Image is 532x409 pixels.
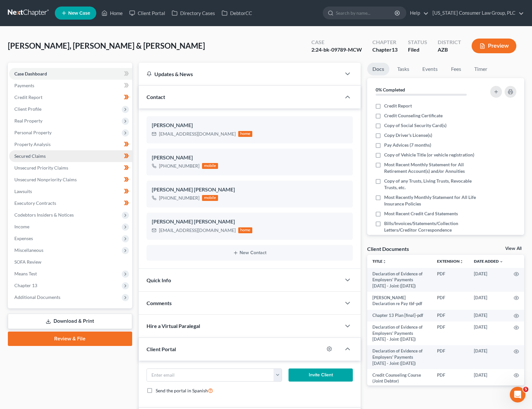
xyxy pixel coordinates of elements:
[437,259,463,264] a: Extensionunfold_more
[14,247,43,253] span: Miscellaneous
[14,165,68,171] span: Unsecured Priority Claims
[438,39,461,46] div: District
[14,153,46,159] span: Secured Claims
[147,277,171,283] span: Quick Info
[14,141,51,147] span: Property Analysis
[432,345,469,369] td: PDF
[159,227,236,234] div: [EMAIL_ADDRESS][DOMAIN_NAME]
[14,212,74,218] span: Codebtors Insiders & Notices
[384,132,432,139] span: Copy Driver's License(s)
[367,369,432,387] td: Credit Counseling Course (Joint Debtor)
[311,39,362,46] div: Case
[152,154,348,162] div: [PERSON_NAME]
[9,197,132,209] a: Executory Contracts
[499,260,503,264] i: expand_more
[152,186,348,194] div: [PERSON_NAME] [PERSON_NAME]
[152,122,348,129] div: [PERSON_NAME]
[168,7,218,19] a: Directory Cases
[9,186,132,197] a: Lawsuits
[408,39,427,46] div: Status
[429,7,524,19] a: [US_STATE] Consumer Law Group, PLC
[523,387,528,392] span: 5
[392,46,398,53] span: 13
[384,194,479,207] span: Most Recently Monthly Statement for All Life Insurance Policies
[98,7,126,19] a: Home
[417,63,443,75] a: Events
[432,369,469,387] td: PDF
[9,162,132,174] a: Unsecured Priority Claims
[367,345,432,369] td: Declaration of Evidence of Employers' Payments [DATE] - Joint ([DATE])
[14,71,47,76] span: Case Dashboard
[472,39,516,53] button: Preview
[460,260,463,264] i: unfold_more
[392,63,415,75] a: Tasks
[14,259,41,265] span: SOFA Review
[469,321,509,345] td: [DATE]
[367,292,432,310] td: [PERSON_NAME] Declaration re Pay tbf-pdf
[147,71,334,77] div: Updates & News
[432,321,469,345] td: PDF
[147,369,274,381] input: Enter email
[14,94,42,100] span: Credit Report
[14,283,37,288] span: Chapter 13
[438,46,461,54] div: AZB
[14,236,33,241] span: Expenses
[289,368,353,382] button: Invite Client
[9,139,132,150] a: Property Analysis
[238,131,253,137] div: home
[156,388,208,393] span: Send the portal in Spanish
[218,7,255,19] a: DebtorCC
[376,87,405,92] strong: 0% Completed
[408,46,427,54] div: Filed
[432,292,469,310] td: PDF
[159,131,236,137] div: [EMAIL_ADDRESS][DOMAIN_NAME]
[152,250,348,255] button: New Contact
[152,218,348,226] div: [PERSON_NAME] [PERSON_NAME]
[9,91,132,103] a: Credit Report
[367,63,389,75] a: Docs
[202,195,218,201] div: mobile
[383,260,386,264] i: unfold_more
[372,259,386,264] a: Titleunfold_more
[469,345,509,369] td: [DATE]
[9,68,132,80] a: Case Dashboard
[14,118,42,123] span: Real Property
[384,210,458,217] span: Most Recent Credit Card Statements
[14,271,37,276] span: Means Test
[407,7,429,19] a: Help
[384,178,479,191] span: Copy of any Trusts, Living Trusts, Revocable Trusts, etc.
[505,246,522,251] a: View All
[384,103,412,109] span: Credit Report
[202,163,218,169] div: mobile
[14,200,56,206] span: Executory Contracts
[372,39,398,46] div: Chapter
[384,152,474,158] span: Copy of Vehicle Title (or vehicle registration)
[367,321,432,345] td: Declaration of Evidence of Employers' Payments [DATE] - Joint ([DATE])
[367,245,409,252] div: Client Documents
[9,150,132,162] a: Secured Claims
[9,80,132,91] a: Payments
[14,224,29,229] span: Income
[159,195,199,201] div: [PHONE_NUMBER]
[147,323,200,329] span: Hire a Virtual Paralegal
[367,310,432,321] td: Chapter 13 Plan [final]-pdf
[14,130,52,135] span: Personal Property
[469,310,509,321] td: [DATE]
[126,7,168,19] a: Client Portal
[432,268,469,292] td: PDF
[14,294,60,300] span: Additional Documents
[384,220,479,233] span: Bills/Invoices/Statements/Collection Letters/Creditor Correspondence
[432,310,469,321] td: PDF
[8,314,132,329] a: Download & Print
[367,268,432,292] td: Declaration of Evidence of Employers' Payments [DATE] - Joint ([DATE])
[384,161,479,174] span: Most Recent Monthly Statement for All Retirement Account(s) and/or Annuities
[238,227,253,233] div: home
[384,142,431,148] span: Pay Advices (7 months)
[8,332,132,346] a: Review & File
[147,94,165,100] span: Contact
[446,63,466,75] a: Fees
[147,300,172,306] span: Comments
[14,177,77,182] span: Unsecured Nonpriority Claims
[469,369,509,387] td: [DATE]
[474,259,503,264] a: Date Added expand_more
